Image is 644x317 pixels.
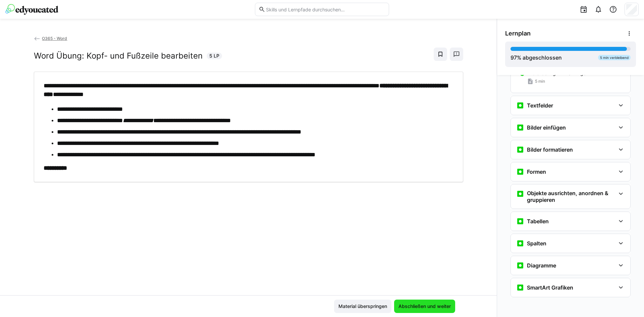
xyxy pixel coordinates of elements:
button: Abschließen und weiter [394,300,455,313]
input: Skills und Lernpfade durchsuchen… [265,6,385,12]
span: 5 min [535,79,545,84]
h3: Textfelder [527,102,553,109]
span: Lernplan [505,30,531,37]
div: 5 min verbleibend [598,55,631,60]
h3: Bilder formatieren [527,146,573,153]
span: Abschließen und weiter [397,303,452,310]
h3: Formen [527,168,546,175]
span: O365 - Word [42,36,67,41]
a: O365 - Word [34,36,67,41]
h3: Diagramme [527,262,556,269]
button: Material überspringen [334,300,391,313]
h3: Objekte ausrichten, anordnen & gruppieren [527,190,615,203]
h3: Bilder einfügen [527,124,566,131]
h3: SmartArt Grafiken [527,284,573,291]
h3: Tabellen [527,218,549,225]
div: % abgeschlossen [511,54,562,62]
h3: Spalten [527,240,546,247]
span: Material überspringen [337,303,388,310]
h2: Word Übung: Kopf- und Fußzeile bearbeiten [34,51,203,61]
span: 97 [511,54,517,61]
span: 5 LP [209,53,219,59]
